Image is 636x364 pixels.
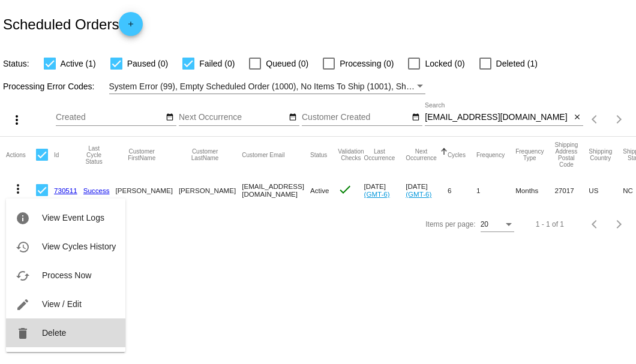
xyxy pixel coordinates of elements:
mat-icon: delete [16,326,30,341]
span: Delete [42,328,66,338]
mat-icon: cached [16,269,30,283]
mat-icon: info [16,211,30,225]
span: Process Now [42,270,91,280]
mat-icon: history [16,240,30,254]
mat-icon: edit [16,297,30,312]
span: View / Edit [42,299,82,309]
span: View Event Logs [42,213,104,222]
span: View Cycles History [42,242,116,251]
